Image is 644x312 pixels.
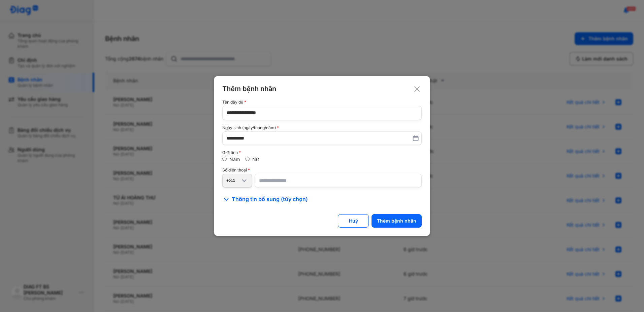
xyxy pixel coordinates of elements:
div: Thêm bệnh nhân [222,84,422,93]
span: Thông tin bổ sung (tùy chọn) [232,195,308,203]
div: +84 [226,178,240,184]
div: Số điện thoại [222,168,422,172]
label: Nam [229,156,240,162]
div: Thêm bệnh nhân [377,218,416,224]
button: Thêm bệnh nhân [372,214,422,228]
label: Nữ [252,156,259,162]
div: Giới tính [222,150,422,155]
button: Huỷ [338,214,369,228]
div: Tên đầy đủ [222,100,422,105]
div: Ngày sinh (ngày/tháng/năm) [222,125,422,130]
